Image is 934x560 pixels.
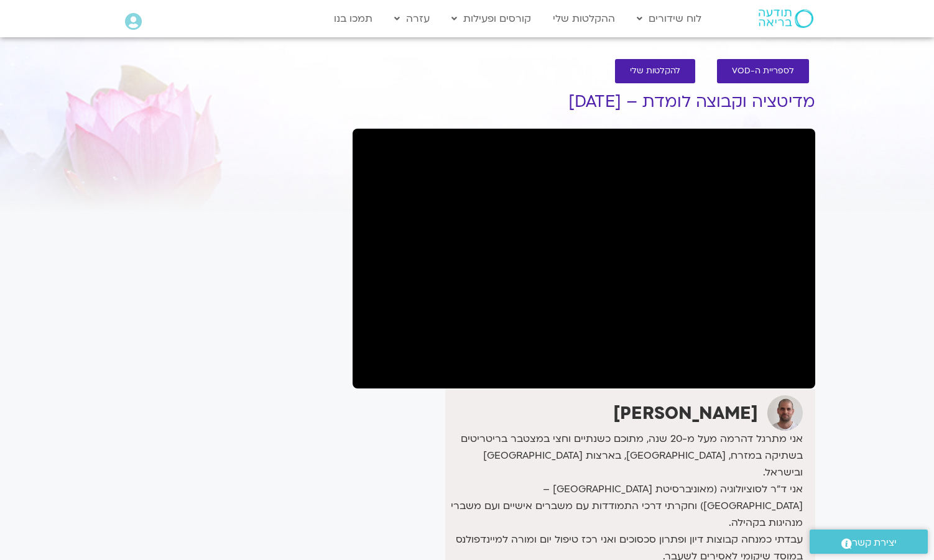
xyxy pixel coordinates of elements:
[445,7,537,30] a: קורסים ופעילות
[328,7,379,30] a: תמכו בנו
[613,402,758,425] strong: [PERSON_NAME]
[717,59,809,83] a: לספריית ה-VOD
[547,7,621,30] a: ההקלטות שלי
[759,9,813,28] img: תודעה בריאה
[388,7,436,30] a: עזרה
[631,7,708,30] a: לוח שידורים
[810,530,928,554] a: יצירת קשר
[852,535,897,551] span: יצירת קשר
[732,67,794,76] span: לספריית ה-VOD
[353,93,815,111] h1: מדיטציה וקבוצה לומדת – [DATE]
[615,59,695,83] a: להקלטות שלי
[630,67,680,76] span: להקלטות שלי
[767,395,803,431] img: דקל קנטי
